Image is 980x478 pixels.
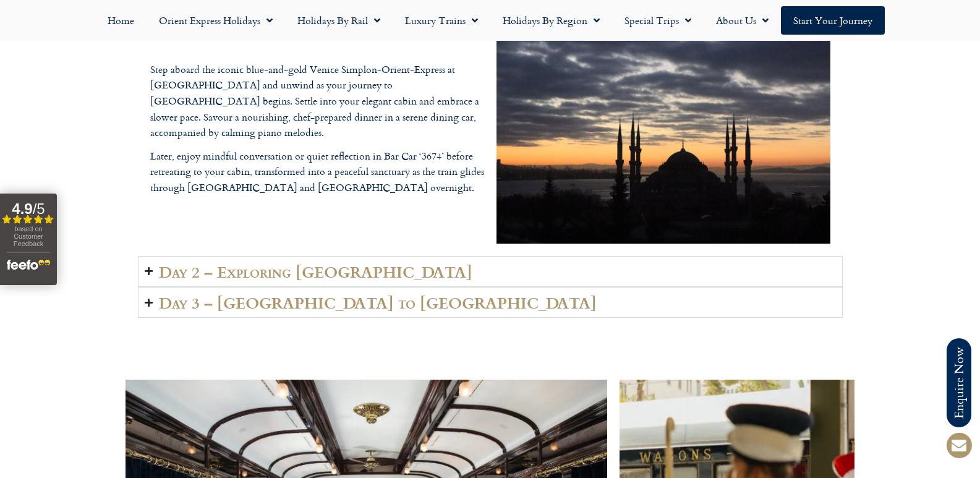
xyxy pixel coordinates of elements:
[159,263,472,280] h2: Day 2 – Exploring [GEOGRAPHIC_DATA]
[285,6,393,35] a: Holidays by Rail
[150,62,484,141] p: Step aboard the iconic blue-and-gold Venice Simplon-Orient-Express at [GEOGRAPHIC_DATA] and unwin...
[95,6,147,35] a: Home
[159,294,597,311] h2: Day 3 – [GEOGRAPHIC_DATA] to [GEOGRAPHIC_DATA]
[6,6,974,35] nav: Menu
[612,6,704,35] a: Special Trips
[147,6,285,35] a: Orient Express Holidays
[393,6,490,35] a: Luxury Trains
[138,256,843,287] summary: Day 2 – Exploring [GEOGRAPHIC_DATA]
[150,148,484,196] p: Later, enjoy mindful conversation or quiet reflection in Bar Car ‘3674’ before retreating to your...
[490,6,612,35] a: Holidays by Region
[704,6,781,35] a: About Us
[138,287,843,318] summary: Day 3 – [GEOGRAPHIC_DATA] to [GEOGRAPHIC_DATA]
[781,6,885,35] a: Start your Journey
